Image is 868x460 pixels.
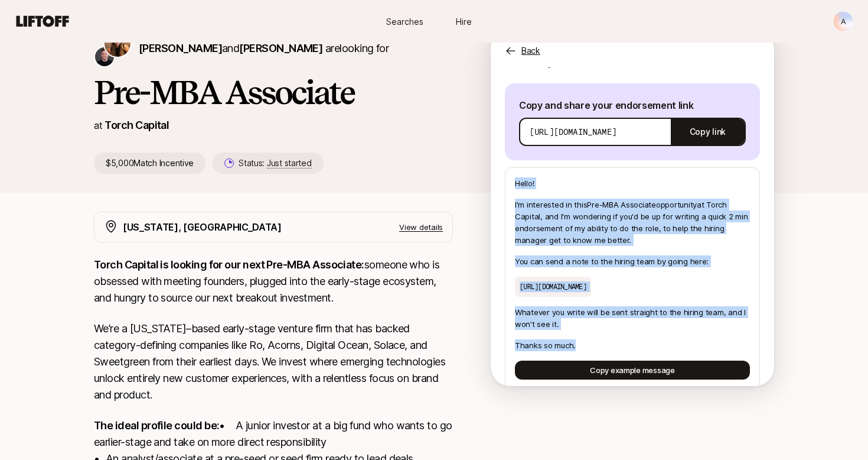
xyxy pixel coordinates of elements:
[833,11,854,32] button: A
[530,126,616,138] p: [URL][DOMAIN_NAME]
[94,153,205,174] p: $5,000 Match Incentive
[139,42,222,54] span: [PERSON_NAME]
[267,158,312,169] span: Just started
[841,14,846,28] p: A
[515,177,750,189] p: Hello!
[515,277,591,297] p: [URL][DOMAIN_NAME]
[515,361,750,380] button: Copy example message
[515,199,750,246] p: I'm interested in this Pre-MBA Associate opportunity at Torch Capital , and I'm wondering if you'...
[515,255,750,267] p: You can send a note to the hiring team by going here:
[434,11,493,33] a: Hire
[95,47,114,66] img: Christopher Harper
[375,11,434,33] a: Searches
[521,44,540,58] p: Back
[94,118,102,133] p: at
[239,42,322,54] span: [PERSON_NAME]
[671,115,745,148] button: Copy link
[94,74,453,110] h1: Pre-MBA Associate
[386,15,423,28] span: Searches
[94,419,219,432] strong: The ideal profile could be:
[94,258,364,271] strong: Torch Capital is looking for our next Pre-MBA Associate:
[515,339,750,351] p: Thanks so much.
[105,31,130,57] img: Katie Reiner
[105,119,169,131] a: Torch Capital
[519,98,746,113] p: Copy and share your endorsement link
[139,40,389,57] p: are looking for
[94,257,453,306] p: someone who is obsessed with meeting founders, plugged into the early-stage ecosystem, and hungry...
[222,42,322,54] span: and
[515,306,750,330] p: Whatever you write will be sent straight to the hiring team, and I won't see it.
[399,221,443,233] p: View details
[456,15,472,28] span: Hire
[123,219,282,235] p: [US_STATE], [GEOGRAPHIC_DATA]
[94,320,453,403] p: We’re a [US_STATE]–based early-stage venture firm that has backed category-defining companies lik...
[239,156,311,170] p: Status:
